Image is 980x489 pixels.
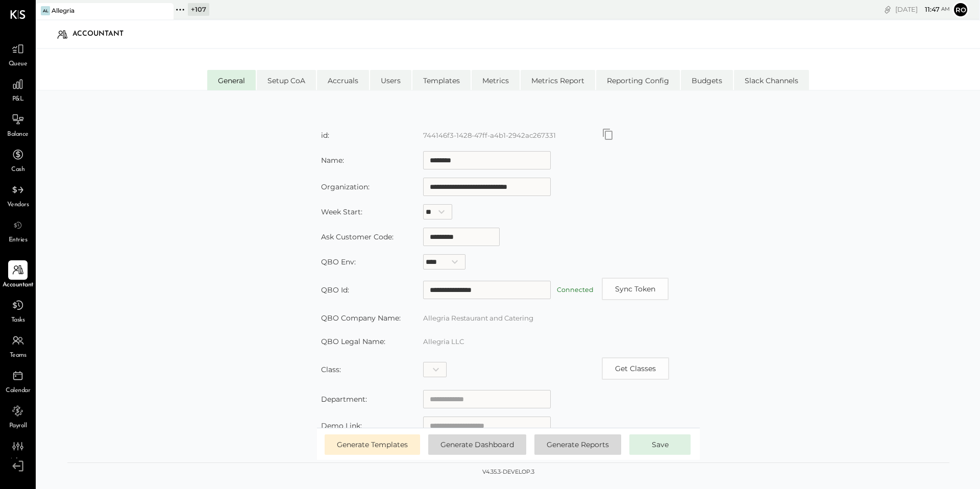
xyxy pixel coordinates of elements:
span: Save [652,440,669,449]
span: Calendar [6,386,30,396]
label: Ask Customer Code: [321,232,394,241]
a: Balance [1,110,35,139]
span: Tasks [11,316,25,325]
li: Budgets [681,70,733,90]
a: Vendors [1,180,35,210]
label: QBO Env: [321,257,356,266]
li: General [207,70,256,90]
span: Entries [9,236,28,245]
span: Cash [11,165,24,175]
a: Teams [1,331,35,360]
label: Department: [321,395,367,404]
span: Queue [9,60,28,69]
li: Users [370,70,411,90]
button: Ro [952,2,969,18]
div: Allegria [52,6,75,15]
label: Allegria Restaurant and Catering [423,314,533,322]
span: Vendors [7,201,29,210]
div: [DATE] [895,5,950,14]
div: + 107 [188,3,209,16]
div: Accountant [72,26,134,42]
span: Generate Reports [547,440,609,449]
li: Templates [412,70,471,90]
li: Metrics Report [521,70,595,90]
li: Setup CoA [257,70,316,90]
li: Slack Channels [734,70,809,90]
div: Al [41,6,50,15]
a: Accountant [1,260,35,290]
div: v 4.35.3-develop.3 [482,468,534,476]
button: Generate Reports [534,434,621,455]
span: Accountant [3,281,34,290]
span: Generate Templates [337,440,408,449]
label: QBO Company Name: [321,313,401,323]
li: Metrics [472,70,520,90]
a: Cash [1,145,35,175]
button: Copy id [602,357,669,380]
span: Teams [10,351,27,360]
a: Entries [1,215,35,245]
a: Tasks [1,296,35,325]
a: Queue [1,39,35,69]
button: Save [629,434,691,455]
li: Accruals [317,70,369,90]
span: Admin [9,457,27,466]
li: Reporting Config [596,70,680,90]
label: Allegria LLC [423,337,464,346]
span: P&L [12,95,24,104]
span: Generate Dashboard [440,440,514,449]
span: Balance [7,130,29,139]
a: P&L [1,75,35,104]
a: Payroll [1,401,35,431]
label: QBO Id: [321,285,349,295]
button: Generate Dashboard [428,434,526,455]
a: Calendar [1,366,35,396]
button: Generate Templates [325,434,420,455]
label: Demo Link: [321,421,362,430]
button: Sync Token [602,278,669,300]
label: Organization: [321,182,370,191]
label: Week Start: [321,207,362,216]
a: Admin [1,436,35,466]
label: QBO Legal Name: [321,337,385,346]
label: 744146f3-1428-47ff-a4b1-2942ac267331 [423,131,556,139]
div: copy link [883,4,893,15]
label: Name: [321,156,344,165]
label: Class: [321,365,341,374]
span: Payroll [9,422,27,431]
label: id: [321,131,329,140]
label: Connected [557,286,594,294]
button: Copy id [602,128,614,140]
